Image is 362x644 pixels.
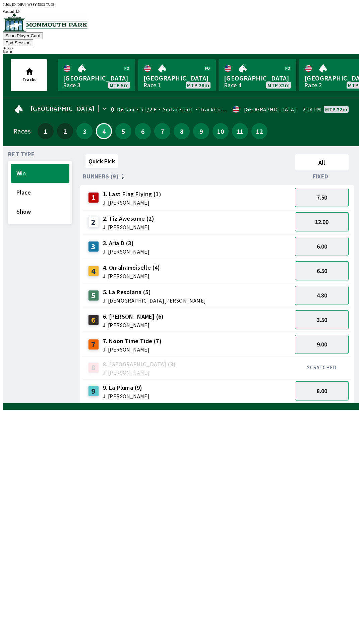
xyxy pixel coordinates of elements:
[59,129,71,133] span: 2
[3,50,359,54] div: $ 50.00
[103,347,162,352] span: J: [PERSON_NAME]
[295,364,349,371] div: SCRATCHED
[103,249,149,254] span: J: [PERSON_NAME]
[317,387,327,395] span: 8.00
[138,59,216,91] a: [GEOGRAPHIC_DATA]Race 1MTP 28m
[103,360,176,369] span: 8. [GEOGRAPHIC_DATA] (8)
[219,59,296,91] a: [GEOGRAPHIC_DATA]Race 4MTP 32m
[3,32,43,39] button: Scan Player Card
[298,159,346,166] span: All
[83,174,119,179] span: Runners (9)
[103,383,149,392] span: 9. La Pluma (9)
[267,83,290,88] span: MTP 32m
[96,123,112,139] button: 4
[11,59,47,91] button: Tracks
[317,194,327,201] span: 7.50
[156,129,169,133] span: 7
[187,83,209,88] span: MTP 28m
[88,386,99,396] div: 9
[317,291,327,299] span: 4.80
[11,183,69,202] button: Place
[3,39,33,46] button: End Session
[88,339,99,350] div: 7
[103,393,149,399] span: J: [PERSON_NAME]
[143,83,161,88] div: Race 1
[88,362,99,373] div: 8
[103,337,162,345] span: 7. Noon Time Tide (7)
[110,83,129,88] span: MTP 5m
[103,312,164,321] span: 6. [PERSON_NAME] (6)
[22,76,37,83] span: Tracks
[103,298,206,303] span: J: [DEMOGRAPHIC_DATA][PERSON_NAME]
[103,214,154,223] span: 2. Tiz Awesome (2)
[136,129,149,133] span: 6
[103,370,176,375] span: J: [PERSON_NAME]
[16,189,64,196] span: Place
[88,192,99,203] div: 1
[103,200,161,205] span: J: [PERSON_NAME]
[39,129,52,133] span: 1
[224,83,241,88] div: Race 4
[295,212,349,231] button: 12.00
[3,10,359,13] div: Version 1.4.0
[304,83,322,88] div: Race 2
[88,266,99,276] div: 4
[234,129,246,133] span: 11
[38,123,54,139] button: 1
[317,316,327,324] span: 3.50
[98,129,110,133] span: 4
[103,273,160,279] span: J: [PERSON_NAME]
[17,3,54,6] span: DHU4-WSSY-53G3-TU6E
[154,123,170,139] button: 7
[193,123,209,139] button: 9
[76,123,93,139] button: 3
[317,243,327,250] span: 6.00
[88,157,115,165] span: Quick Pick
[57,123,73,139] button: 2
[251,123,267,139] button: 12
[292,173,351,180] div: Fixed
[88,217,99,227] div: 2
[13,128,31,134] div: Races
[315,218,328,226] span: 12.00
[135,123,151,139] button: 6
[31,106,95,111] span: [GEOGRAPHIC_DATA]
[193,106,252,113] span: Track Condition: Firm
[117,129,130,133] span: 5
[78,129,91,133] span: 3
[11,164,69,183] button: Win
[103,239,149,248] span: 3. Aria D (3)
[214,129,227,133] span: 10
[115,123,131,139] button: 5
[88,315,99,325] div: 6
[253,129,266,133] span: 12
[16,169,64,177] span: Win
[213,123,229,139] button: 10
[3,3,359,6] div: Public ID:
[295,188,349,207] button: 7.50
[103,288,206,297] span: 5. La Resolana (5)
[325,107,347,112] span: MTP 32m
[103,190,161,199] span: 1. Last Flag Flying (1)
[195,129,207,133] span: 9
[295,381,349,400] button: 8.00
[117,106,156,113] span: Distance: 5 1/2 F
[63,83,80,88] div: Race 3
[313,174,328,179] span: Fixed
[295,310,349,329] button: 3.50
[11,202,69,221] button: Show
[224,74,291,83] span: [GEOGRAPHIC_DATA]
[232,123,248,139] button: 11
[63,74,130,83] span: [GEOGRAPHIC_DATA]
[143,74,210,83] span: [GEOGRAPHIC_DATA]
[317,267,327,275] span: 6.50
[58,59,135,91] a: [GEOGRAPHIC_DATA]Race 3MTP 5m
[103,263,160,272] span: 4. Omahamoiselle (4)
[83,173,292,180] div: Runners (9)
[88,241,99,252] div: 3
[88,290,99,301] div: 5
[175,129,188,133] span: 8
[103,224,154,230] span: J: [PERSON_NAME]
[244,107,296,112] div: [GEOGRAPHIC_DATA]
[303,107,321,112] span: 2:14 PM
